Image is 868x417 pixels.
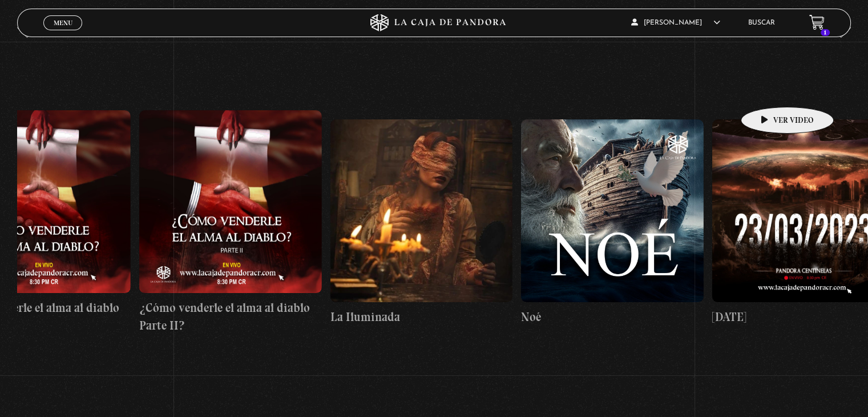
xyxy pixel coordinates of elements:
a: La Iluminada [330,46,512,399]
span: [PERSON_NAME] [631,19,720,26]
a: 1 [809,15,825,30]
span: 1 [821,29,830,36]
h4: La Iluminada [330,308,512,326]
a: ¿Cómo venderle el alma al diablo Parte II? [139,46,321,399]
button: Previous [17,18,37,38]
span: Cerrar [50,29,76,37]
a: Buscar [748,19,775,26]
h4: Noé [521,308,703,326]
span: Menu [54,19,72,26]
h4: ¿Cómo venderle el alma al diablo Parte II? [139,299,321,335]
a: Noé [521,46,703,399]
button: Next [831,18,851,38]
